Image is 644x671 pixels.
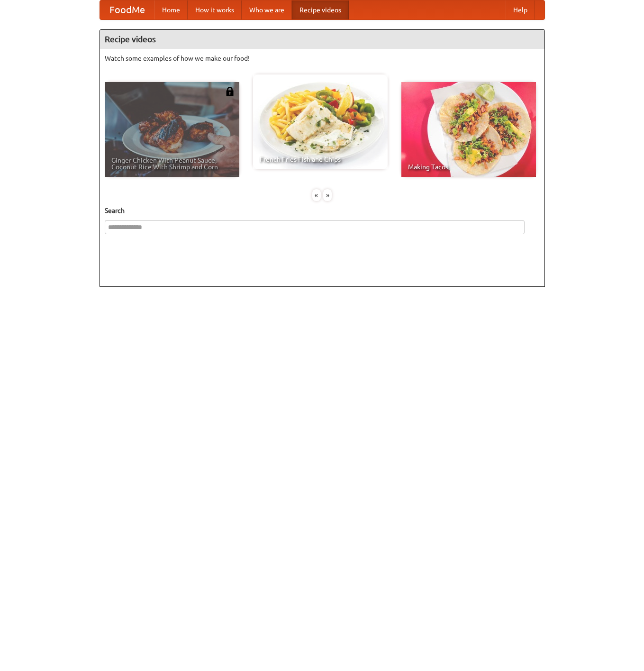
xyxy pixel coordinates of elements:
[292,0,349,19] a: Recipe videos
[253,74,388,169] a: French Fries Fish and Chips
[225,87,235,96] img: 483408.png
[506,0,535,19] a: Help
[323,189,332,201] div: »
[105,206,540,215] h5: Search
[154,0,188,19] a: Home
[312,189,321,201] div: «
[105,54,540,63] p: Watch some examples of how we make our food!
[188,0,242,19] a: How it works
[401,82,536,177] a: Making Tacos
[260,156,381,163] span: French Fries Fish and Chips
[242,0,292,19] a: Who we are
[100,30,544,49] h4: Recipe videos
[408,164,529,170] span: Making Tacos
[100,0,154,19] a: FoodMe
